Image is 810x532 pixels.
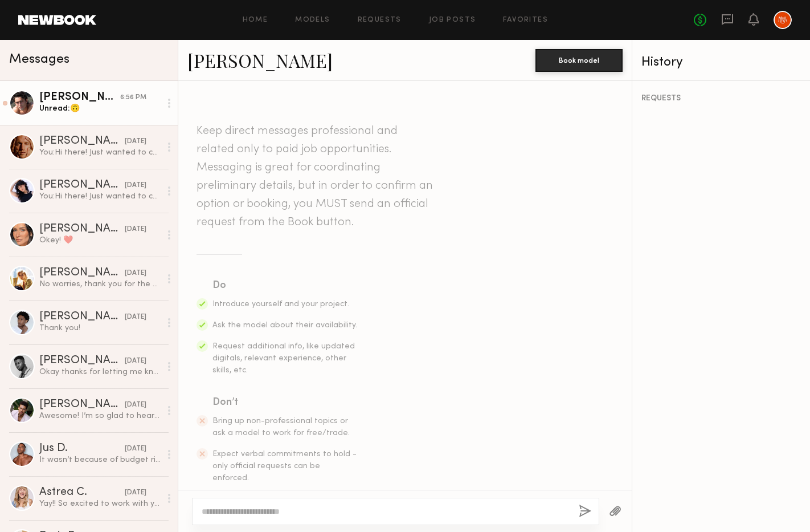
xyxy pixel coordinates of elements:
[197,122,436,232] header: Keep direct messages professional and related only to paid job opportunities. Messaging is great ...
[39,147,161,158] div: You: Hi there! Just wanted to check in, we'd like to book your travel by the end of the week. Tha...
[503,17,548,24] a: Favorites
[39,267,125,279] div: [PERSON_NAME]
[358,17,402,24] a: Requests
[39,367,161,377] div: Okay thanks for letting me know!!
[120,92,146,103] div: 6:56 PM
[39,443,125,454] div: Jus D.
[39,224,125,235] div: [PERSON_NAME]
[125,268,146,279] div: [DATE]
[212,278,358,294] div: Do
[535,49,623,72] button: Book model
[212,417,350,437] span: Bring up non-professional topics or ask a model to work for free/trade.
[243,17,268,24] a: Home
[429,17,476,24] a: Job Posts
[125,400,146,411] div: [DATE]
[125,356,146,367] div: [DATE]
[212,450,357,482] span: Expect verbal commitments to hold - only official requests can be enforced.
[9,53,69,66] span: Messages
[39,136,125,147] div: [PERSON_NAME]
[125,444,146,454] div: [DATE]
[125,224,146,235] div: [DATE]
[39,411,161,421] div: Awesome! I’m so glad to hear this! I’ll send you the information later [DATE]! Look forward to wo...
[641,56,801,69] div: History
[39,323,161,334] div: Thank you!
[39,311,125,323] div: [PERSON_NAME]
[295,17,330,24] a: Models
[39,92,120,103] div: [PERSON_NAME]
[39,454,161,465] div: It wasn’t because of budget right? Because it was totally fine to find something that worked for ...
[39,487,125,498] div: Astrea C.
[212,300,349,308] span: Introduce yourself and your project.
[39,180,125,191] div: [PERSON_NAME]
[39,235,161,246] div: Okey! ❤️
[212,343,355,374] span: Request additional info, like updated digitals, relevant experience, other skills, etc.
[39,191,161,202] div: You: Hi there! Just wanted to check in, we'd like to book your travel by the end of the week. Tha...
[39,355,125,367] div: [PERSON_NAME]
[535,55,623,64] a: Book model
[212,395,358,411] div: Don’t
[187,48,333,72] a: [PERSON_NAME]
[39,279,161,290] div: No worries, thank you for the update
[125,180,146,191] div: [DATE]
[39,498,161,509] div: Yay!! So excited to work with you! I will email all the details. Thank you!!!
[125,136,146,147] div: [DATE]
[125,312,146,323] div: [DATE]
[125,488,146,498] div: [DATE]
[641,95,801,103] div: REQUESTS
[39,103,161,114] div: Unread: 🙃
[39,399,125,411] div: [PERSON_NAME]
[212,322,357,329] span: Ask the model about their availability.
